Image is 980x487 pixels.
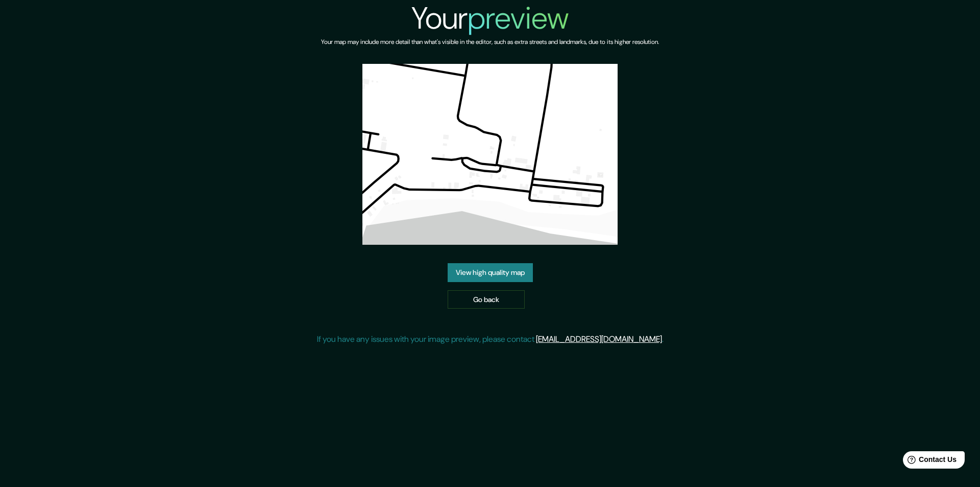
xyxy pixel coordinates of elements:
h6: Your map may include more detail than what's visible in the editor, such as extra streets and lan... [321,37,659,48]
img: created-map-preview [362,64,618,245]
iframe: Help widget launcher [889,447,969,476]
p: If you have any issues with your image preview, please contact . [317,333,664,345]
a: [EMAIL_ADDRESS][DOMAIN_NAME] [536,334,662,344]
a: View high quality map [448,263,533,282]
a: Go back [448,290,525,309]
